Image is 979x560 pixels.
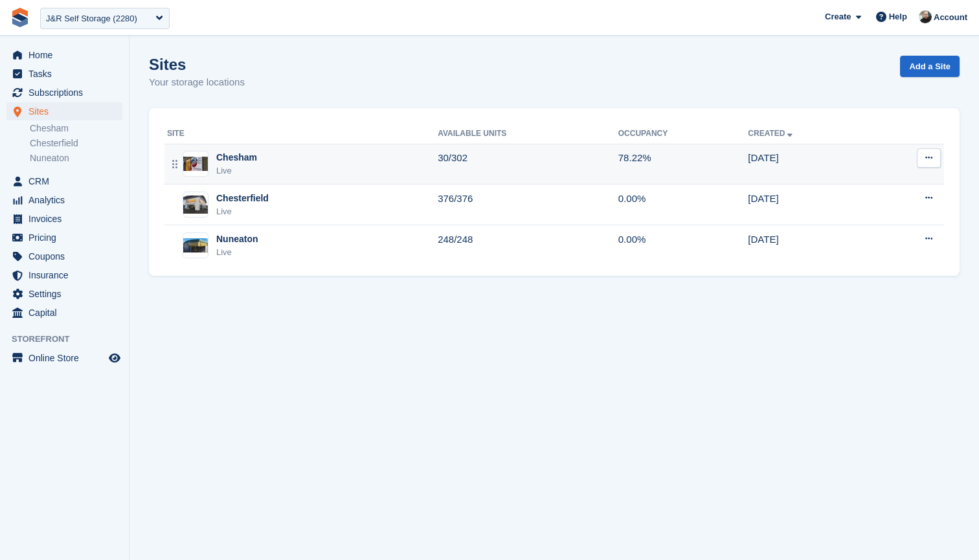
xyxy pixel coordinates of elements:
[28,266,106,284] span: Insurance
[748,185,872,225] td: [DATE]
[46,12,137,25] div: J&R Self Storage (2280)
[216,232,258,246] div: Nuneaton
[6,172,122,190] a: menu
[149,56,245,73] h1: Sites
[28,102,106,120] span: Sites
[149,75,245,90] p: Your storage locations
[28,304,106,322] span: Capital
[183,157,208,171] img: Image of Chesham site
[748,225,872,265] td: [DATE]
[107,350,122,366] a: Preview store
[6,229,122,247] a: menu
[919,10,932,23] img: Tom Huddleston
[6,266,122,284] a: menu
[6,304,122,322] a: menu
[164,124,438,144] th: Site
[28,210,106,228] span: Invoices
[618,124,748,144] th: Occupancy
[30,122,122,135] a: Chesham
[618,144,748,185] td: 78.22%
[438,124,618,144] th: Available Units
[438,144,618,185] td: 30/302
[28,247,106,265] span: Coupons
[900,56,960,77] a: Add a Site
[6,349,122,367] a: menu
[748,144,872,185] td: [DATE]
[216,246,258,259] div: Live
[889,10,907,23] span: Help
[6,84,122,102] a: menu
[12,333,129,346] span: Storefront
[28,46,106,64] span: Home
[10,8,30,27] img: stora-icon-8386f47178a22dfd0bd8f6a31ec36ba5ce8667c1dd55bd0f319d3a0aa187defe.svg
[183,196,208,214] img: Image of Chesterfield site
[216,205,269,218] div: Live
[6,247,122,265] a: menu
[28,65,106,83] span: Tasks
[618,225,748,265] td: 0.00%
[438,185,618,225] td: 376/376
[6,46,122,64] a: menu
[30,152,122,164] a: Nuneaton
[748,129,795,138] a: Created
[28,84,106,102] span: Subscriptions
[6,285,122,303] a: menu
[30,137,122,150] a: Chesterfield
[6,102,122,120] a: menu
[28,285,106,303] span: Settings
[6,191,122,209] a: menu
[825,10,851,23] span: Create
[618,185,748,225] td: 0.00%
[6,65,122,83] a: menu
[28,229,106,247] span: Pricing
[438,225,618,265] td: 248/248
[934,11,967,24] span: Account
[28,349,106,367] span: Online Store
[6,210,122,228] a: menu
[216,151,257,164] div: Chesham
[28,191,106,209] span: Analytics
[183,238,208,252] img: Image of Nuneaton site
[216,192,269,205] div: Chesterfield
[28,172,106,190] span: CRM
[216,164,257,177] div: Live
